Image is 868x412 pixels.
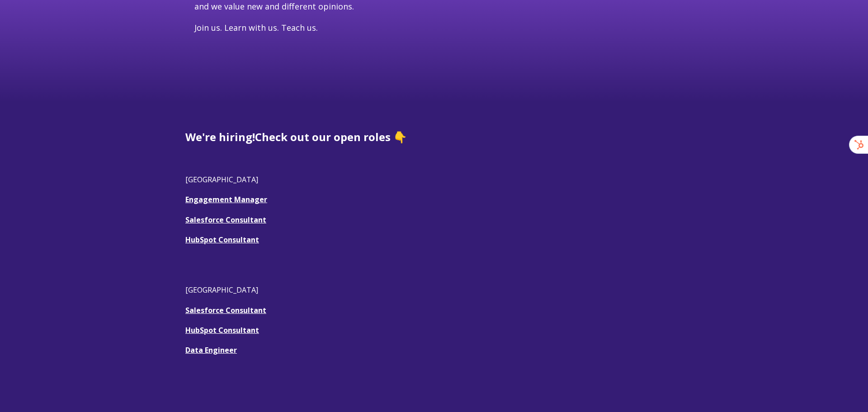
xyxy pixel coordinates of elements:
[185,194,267,204] a: Engagement Manager
[185,285,258,295] span: [GEOGRAPHIC_DATA]
[185,305,266,315] a: Salesforce Consultant
[185,235,259,245] a: HubSpot Consultant
[185,325,259,335] a: HubSpot Consultant
[185,129,255,144] span: We're hiring!
[185,215,266,225] a: Salesforce Consultant
[185,175,258,185] span: [GEOGRAPHIC_DATA]
[185,345,237,355] a: Data Engineer
[194,22,318,33] span: Join us. Learn with us. Teach us.
[255,129,407,144] span: Check out our open roles 👇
